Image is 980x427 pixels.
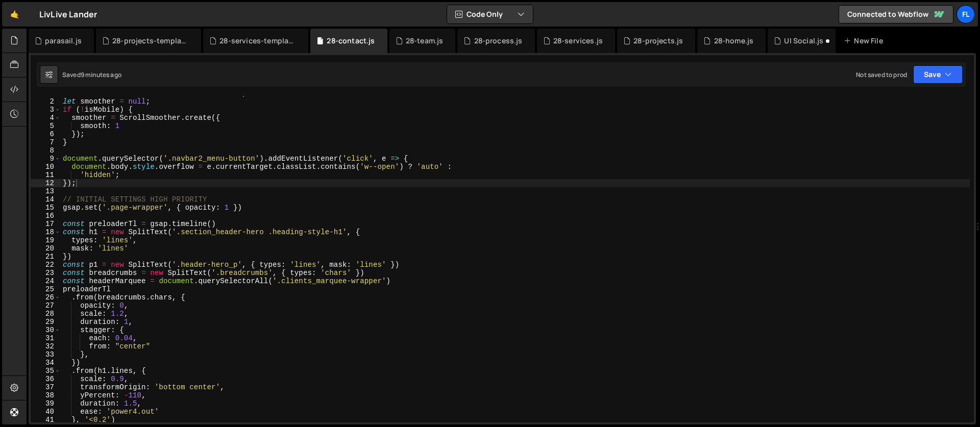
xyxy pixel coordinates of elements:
[31,285,61,293] div: 25
[327,36,375,46] div: 28-contact.js
[31,334,61,342] div: 31
[474,36,523,46] div: 28-process.js
[31,179,61,187] div: 12
[31,318,61,326] div: 29
[31,416,61,424] div: 41
[406,36,444,46] div: 28-team.js
[31,350,61,359] div: 33
[31,146,61,155] div: 8
[31,399,61,408] div: 39
[31,367,61,375] div: 35
[31,383,61,391] div: 37
[31,155,61,163] div: 9
[31,342,61,350] div: 32
[31,187,61,195] div: 13
[553,36,603,46] div: 28-services.js
[31,310,61,318] div: 28
[856,70,907,79] div: Not saved to prod
[844,36,887,46] div: New File
[31,220,61,228] div: 17
[39,8,97,20] div: LivLive Lander
[219,36,296,46] div: 28-services-template.js
[31,212,61,220] div: 16
[31,204,61,212] div: 15
[31,228,61,236] div: 18
[31,375,61,383] div: 36
[31,171,61,179] div: 11
[447,5,533,23] button: Code Only
[913,65,963,84] button: Save
[31,130,61,138] div: 6
[31,261,61,269] div: 22
[31,163,61,171] div: 10
[957,5,975,23] a: Fl
[31,359,61,367] div: 34
[31,236,61,244] div: 19
[31,122,61,130] div: 5
[31,244,61,253] div: 20
[31,326,61,334] div: 30
[31,408,61,416] div: 40
[784,36,823,46] div: UI Social.js
[633,36,683,46] div: 28-projects.js
[45,36,82,46] div: parasail.js
[31,195,61,204] div: 14
[2,2,27,27] a: 🤙
[714,36,754,46] div: 28-home.js
[839,5,953,23] a: Connected to Webflow
[31,293,61,302] div: 26
[31,302,61,310] div: 27
[31,138,61,146] div: 7
[31,391,61,399] div: 38
[31,277,61,285] div: 24
[81,70,121,79] div: 9 minutes ago
[31,114,61,122] div: 4
[31,106,61,114] div: 3
[62,70,121,79] div: Saved
[112,36,189,46] div: 28-projects-template.js
[31,97,61,106] div: 2
[31,269,61,277] div: 23
[31,253,61,261] div: 21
